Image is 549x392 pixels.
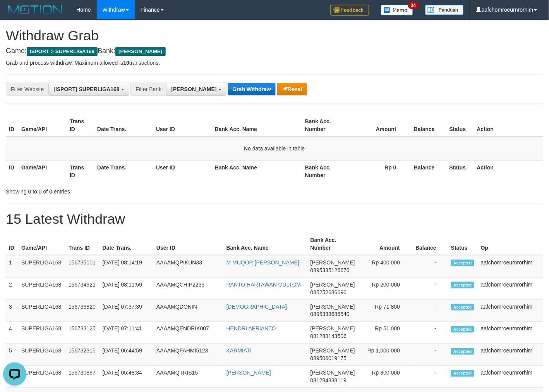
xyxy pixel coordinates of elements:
[408,160,446,182] th: Balance
[18,344,65,366] td: SUPERLIGA168
[311,370,355,376] span: [PERSON_NAME]
[6,344,18,366] td: 5
[18,114,67,136] th: Game/API
[153,322,223,344] td: AAAAMQENDRIK007
[358,255,412,278] td: Rp 400,000
[65,278,100,300] td: 156734921
[153,160,212,182] th: User ID
[311,259,355,266] span: [PERSON_NAME]
[358,344,412,366] td: Rp 1,000,000
[65,255,100,278] td: 156735001
[153,278,223,300] td: AAAAMQCHIP2233
[412,344,448,366] td: -
[302,114,350,136] th: Bank Acc. Number
[6,114,18,136] th: ID
[358,366,412,388] td: Rp 300,000
[451,370,474,377] span: Accepted
[100,322,153,344] td: [DATE] 07:11:41
[6,83,48,96] div: Filter Website
[381,5,413,16] img: Button%20Memo.svg
[6,28,543,43] h1: Withdraw Grab
[171,86,216,92] span: [PERSON_NAME]
[451,348,474,355] span: Accepted
[212,160,302,182] th: Bank Acc. Name
[358,322,412,344] td: Rp 51,000
[123,60,129,66] strong: 10
[18,255,65,278] td: SUPERLIGA168
[451,282,474,288] span: Accepted
[311,289,347,295] span: Copy 085252686696 to clipboard
[67,114,94,136] th: Trans ID
[27,47,98,56] span: ISPORT > SUPERLIGA168
[153,300,223,322] td: AAAAMQDONIN
[65,344,100,366] td: 156732315
[3,3,26,26] button: Open LiveChat chat widget
[451,304,474,311] span: Accepted
[18,322,65,344] td: SUPERLIGA168
[153,344,223,366] td: AAAAMQFAHMI5123
[311,326,355,332] span: [PERSON_NAME]
[478,278,543,300] td: aafchomroeurnrorhim
[311,356,347,362] span: Copy 089506019175 to clipboard
[130,83,166,96] div: Filter Bank
[412,300,448,322] td: -
[412,278,448,300] td: -
[6,233,18,255] th: ID
[412,233,448,255] th: Balance
[425,5,464,15] img: panduan.png
[153,114,212,136] th: User ID
[6,322,18,344] td: 4
[311,333,347,340] span: Copy 081288143506 to clipboard
[311,281,355,288] span: [PERSON_NAME]
[311,304,355,310] span: [PERSON_NAME]
[67,160,94,182] th: Trans ID
[94,114,153,136] th: Date Trans.
[311,378,347,384] span: Copy 081284838119 to clipboard
[226,304,287,310] a: [DEMOGRAPHIC_DATA]
[6,211,543,227] h1: 15 Latest Withdraw
[100,300,153,322] td: [DATE] 07:37:39
[65,322,100,344] td: 156733125
[412,255,448,278] td: -
[408,2,419,9] span: 34
[226,326,276,332] a: HENDRI APRIANTO
[6,59,543,67] p: Grab and process withdraw. Maximum allowed is transactions.
[18,233,65,255] th: Game/API
[350,114,408,136] th: Amount
[65,233,100,255] th: Trans ID
[478,233,543,255] th: Op
[166,83,226,96] button: [PERSON_NAME]
[6,255,18,278] td: 1
[6,4,65,16] img: MOTION_logo.png
[65,366,100,388] td: 156730897
[358,278,412,300] td: Rp 200,000
[446,160,474,182] th: Status
[18,366,65,388] td: SUPERLIGA168
[446,114,474,136] th: Status
[311,348,355,354] span: [PERSON_NAME]
[350,160,408,182] th: Rp 0
[18,278,65,300] td: SUPERLIGA168
[311,311,350,318] span: Copy 0895338686540 to clipboard
[223,233,307,255] th: Bank Acc. Name
[212,114,302,136] th: Bank Acc. Name
[307,233,358,255] th: Bank Acc. Number
[478,300,543,322] td: aafchomroeurnrorhim
[412,322,448,344] td: -
[451,326,474,333] span: Accepted
[478,255,543,278] td: aafchomroeurnrorhim
[412,366,448,388] td: -
[331,5,369,16] img: Feedback.jpg
[94,160,153,182] th: Date Trans.
[100,366,153,388] td: [DATE] 05:48:34
[448,233,478,255] th: Status
[53,86,119,92] span: [ISPORT] SUPERLIGA168
[100,278,153,300] td: [DATE] 08:11:59
[478,366,543,388] td: aafchomroeurnrorhim
[100,233,153,255] th: Date Trans.
[358,300,412,322] td: Rp 71,800
[6,278,18,300] td: 2
[153,233,223,255] th: User ID
[311,267,350,273] span: Copy 0895335126676 to clipboard
[6,160,18,182] th: ID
